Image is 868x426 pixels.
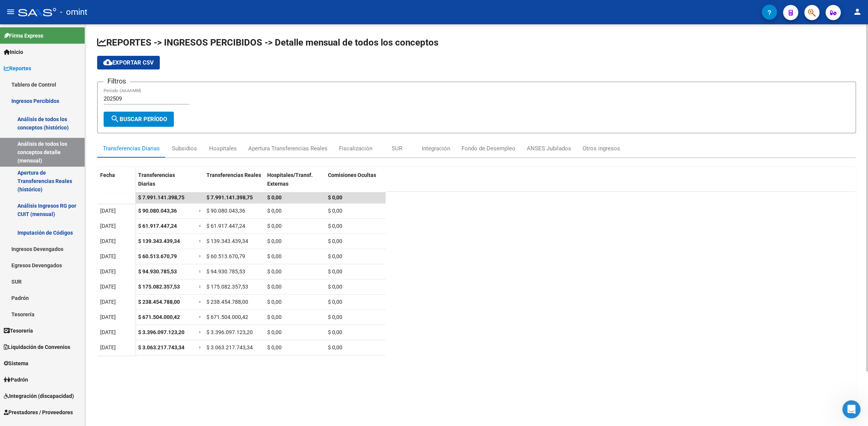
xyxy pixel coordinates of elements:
[97,37,438,48] span: REPORTES -> INGRESOS PERCIBIDOS -> Detalle mensual de todos los conceptos
[138,299,180,305] span: $ 238.454.788,00
[206,329,253,335] span: $ 3.396.097.123,20
[206,268,245,275] span: $ 94.930.785,53
[248,144,328,153] div: Apertura Transferencias Reales
[103,59,154,66] span: Exportar CSV
[138,314,180,320] span: $ 671.504.000,42
[6,7,15,16] mat-icon: menu
[138,344,184,350] span: $ 3.063.217.743,34
[206,172,261,178] span: Transferencias Reales
[100,172,115,178] span: Fecha
[100,223,116,229] span: [DATE]
[4,359,28,368] span: Sistema
[199,208,202,214] span: =
[853,7,862,16] mat-icon: person
[104,112,174,127] button: Buscar Período
[267,172,313,187] span: Hospitales/Transf. Externas
[267,194,282,200] span: $ 0,00
[199,299,202,305] span: =
[97,56,160,69] button: Exportar CSV
[135,167,196,199] datatable-header-cell: Transferencias Diarias
[328,194,342,200] span: $ 0,00
[267,299,282,305] span: $ 0,00
[138,238,180,244] span: $ 139.343.439,34
[325,167,386,199] datatable-header-cell: Comisiones Ocultas
[328,238,342,244] span: $ 0,00
[4,327,33,335] span: Tesorería
[267,344,282,350] span: $ 0,00
[267,284,282,290] span: $ 0,00
[206,284,248,290] span: $ 175.082.357,53
[328,208,342,214] span: $ 0,00
[100,344,116,350] span: [DATE]
[267,329,282,335] span: $ 0,00
[328,314,342,320] span: $ 0,00
[328,299,342,305] span: $ 0,00
[462,144,515,153] div: Fondo de Desempleo
[138,329,184,335] span: $ 3.396.097.123,20
[264,167,325,199] datatable-header-cell: Hospitales/Transf. Externas
[206,253,245,259] span: $ 60.513.670,79
[199,314,202,320] span: =
[583,144,620,153] div: Otros ingresos
[199,344,202,350] span: =
[138,172,175,187] span: Transferencias Diarias
[206,344,253,350] span: $ 3.063.217.743,34
[100,268,116,275] span: [DATE]
[527,144,571,153] div: ANSES Jubilados
[100,284,116,290] span: [DATE]
[267,314,282,320] span: $ 0,00
[206,208,245,214] span: $ 90.080.043,36
[328,223,342,229] span: $ 0,00
[100,314,116,320] span: [DATE]
[100,238,116,244] span: [DATE]
[4,32,43,40] span: Firma Express
[199,268,202,275] span: =
[138,268,177,275] span: $ 94.930.785,53
[267,208,282,214] span: $ 0,00
[103,58,112,67] mat-icon: cloud_download
[267,268,282,275] span: $ 0,00
[104,76,130,87] h3: Filtros
[199,238,202,244] span: =
[4,392,74,400] span: Integración (discapacidad)
[100,329,116,335] span: [DATE]
[339,144,372,153] div: Fiscalización
[203,167,264,199] datatable-header-cell: Transferencias Reales
[328,284,342,290] span: $ 0,00
[842,400,860,418] iframe: Intercom live chat
[4,408,73,417] span: Prestadores / Proveedores
[206,238,248,244] span: $ 139.343.439,34
[422,144,450,153] div: Integración
[100,253,116,259] span: [DATE]
[267,238,282,244] span: $ 0,00
[138,194,184,200] span: $ 7.991.141.398,75
[138,284,180,290] span: $ 175.082.357,53
[4,376,28,384] span: Padrón
[138,208,177,214] span: $ 90.080.043,36
[209,144,237,153] div: Hospitales
[267,253,282,259] span: $ 0,00
[392,144,402,153] div: SUR
[199,329,202,335] span: =
[138,223,177,229] span: $ 61.917.447,24
[110,114,120,123] mat-icon: search
[138,253,177,259] span: $ 60.513.670,79
[4,48,23,56] span: Inicio
[199,223,202,229] span: =
[328,268,342,275] span: $ 0,00
[199,284,202,290] span: =
[328,253,342,259] span: $ 0,00
[206,223,245,229] span: $ 61.917.447,24
[97,167,135,199] datatable-header-cell: Fecha
[328,344,342,350] span: $ 0,00
[172,144,197,153] div: Subsidios
[328,329,342,335] span: $ 0,00
[4,343,70,351] span: Liquidación de Convenios
[110,116,167,123] span: Buscar Período
[100,208,116,214] span: [DATE]
[4,64,31,73] span: Reportes
[206,299,248,305] span: $ 238.454.788,00
[328,172,376,178] span: Comisiones Ocultas
[103,144,160,153] div: Transferencias Diarias
[206,314,248,320] span: $ 671.504.000,42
